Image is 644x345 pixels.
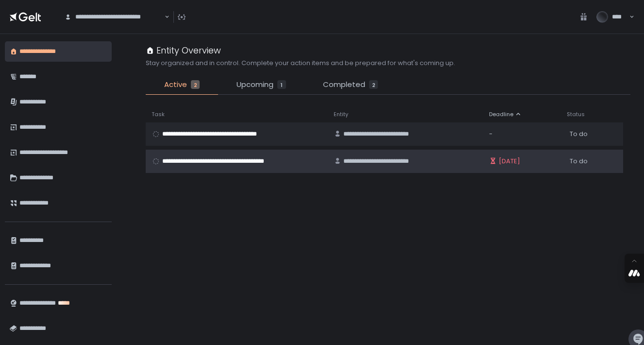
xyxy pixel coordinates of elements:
span: - [489,130,492,138]
div: 2 [191,80,200,89]
span: Deadline [489,111,513,118]
span: Task [152,111,165,118]
span: To do [570,157,588,166]
span: To do [570,130,588,138]
span: [DATE] [499,157,520,166]
span: Status [567,111,585,118]
span: Upcoming [237,79,273,90]
span: Entity [334,111,348,118]
span: Completed [323,79,365,90]
input: Search for option [163,12,164,22]
div: 1 [277,80,286,89]
span: Active [164,79,187,90]
div: Search for option [58,7,169,27]
h2: Stay organized and in control. Complete your action items and be prepared for what's coming up. [146,59,455,68]
div: Entity Overview [146,44,221,57]
div: 2 [369,80,378,89]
